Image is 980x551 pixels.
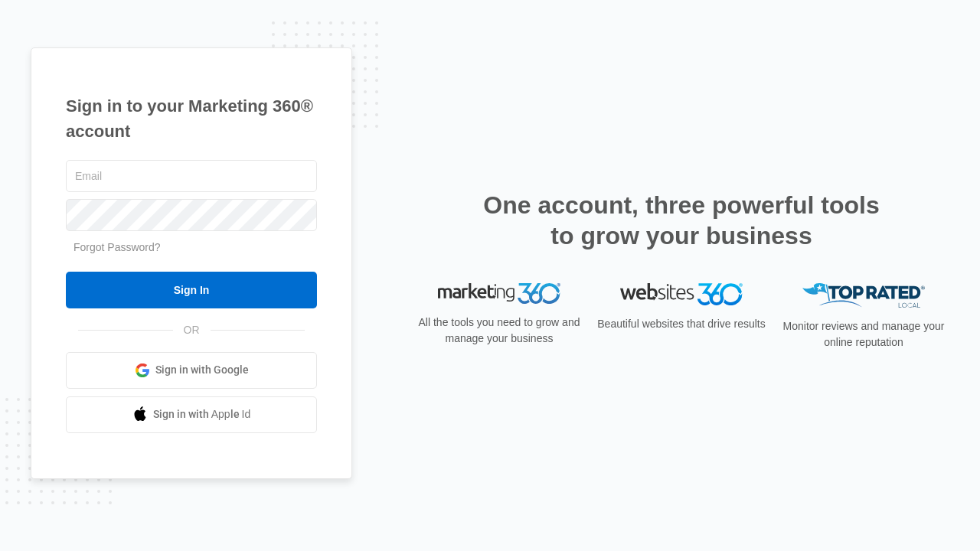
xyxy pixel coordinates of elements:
[596,316,767,332] p: Beautiful websites that drive results
[778,318,949,350] p: Monitor reviews and manage your online reputation
[66,396,317,433] a: Sign in with Apple Id
[438,283,560,305] img: Marketing 360
[66,160,317,192] input: Email
[802,283,925,308] img: Top Rated Local
[620,283,743,305] img: Websites 360
[173,322,211,338] span: OR
[66,93,317,144] h1: Sign in to your Marketing 360® account
[155,362,249,378] span: Sign in with Google
[479,190,884,251] h2: One account, three powerful tools to grow your business
[153,406,251,422] span: Sign in with Apple Id
[66,272,317,308] input: Sign In
[66,352,317,389] a: Sign in with Google
[413,315,585,347] p: All the tools you need to grow and manage your business
[73,241,161,253] a: Forgot Password?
